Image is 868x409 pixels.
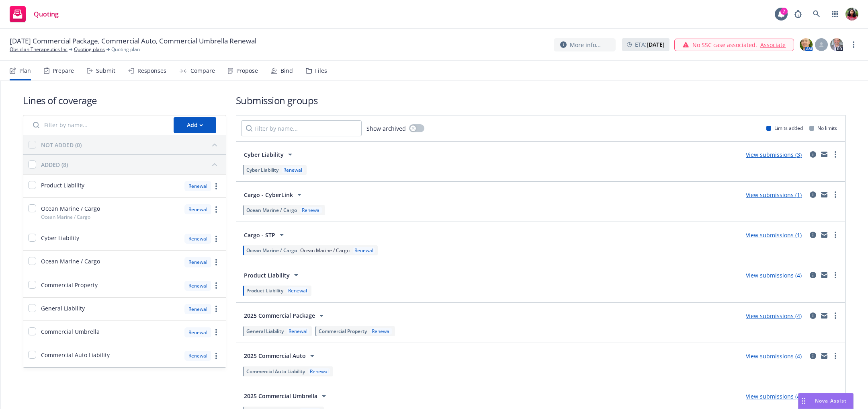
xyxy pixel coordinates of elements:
button: 2025 Commercial Umbrella [241,388,332,404]
a: Obsidian Therapeutics Inc [10,46,68,53]
a: circleInformation [808,270,818,280]
button: Cargo - STP [241,227,289,243]
div: Renewal [300,207,322,214]
span: Ocean Marine / Cargo [246,247,297,254]
a: View submissions (1) [746,231,802,239]
span: Show archived [366,124,406,133]
a: more [831,311,840,321]
div: Renewal [184,234,211,244]
div: Prepare [53,68,74,74]
h1: Submission groups [236,94,845,107]
span: Commercial Property [41,281,98,289]
span: No SSC case associated. [692,41,757,49]
span: General Liability [246,328,284,335]
a: View submissions (4) [746,312,802,320]
div: Add [187,117,203,133]
span: Nova Assist [815,397,847,404]
a: Switch app [827,6,843,22]
div: Renewal [353,247,375,254]
a: circleInformation [808,190,818,199]
a: more [831,351,840,361]
a: mail [819,270,829,280]
a: circleInformation [808,391,818,401]
a: Quoting [6,3,62,25]
span: Product Liability [246,287,283,294]
a: mail [819,351,829,361]
a: mail [819,311,829,321]
div: Renewal [370,328,392,335]
input: Filter by name... [241,120,362,136]
span: Ocean Marine / Cargo [300,247,350,254]
a: more [211,234,221,244]
div: Renewal [184,351,211,361]
span: Ocean Marine / Cargo [41,204,100,213]
a: more [831,190,840,199]
div: ADDED (8) [41,160,68,169]
a: Search [809,6,825,22]
a: Report a Bug [790,6,806,22]
button: NOT ADDED (0) [41,138,221,151]
span: Product Liability [244,271,290,280]
span: Commercial Umbrella [41,327,100,336]
span: Commercial Auto Liability [41,351,110,359]
button: 2025 Commercial Package [241,308,329,324]
span: Quoting [34,11,59,17]
span: Ocean Marine / Cargo [41,214,90,220]
a: mail [819,190,829,199]
img: photo [845,8,858,21]
a: mail [819,150,829,159]
a: circleInformation [808,351,818,361]
div: Bind [280,68,293,74]
a: View submissions (4) [746,393,802,400]
a: more [211,351,221,361]
a: circleInformation [808,230,818,240]
a: Associate [760,41,786,49]
a: mail [819,230,829,240]
span: 2025 Commercial Auto [244,351,306,360]
a: more [831,150,840,159]
span: Cyber Liability [246,166,278,173]
span: Commercial Auto Liability [246,368,305,375]
span: Cargo - STP [244,231,275,239]
button: More info... [554,38,616,51]
button: Cargo - CyberLink [241,187,307,203]
div: Responses [137,68,166,74]
button: 2025 Commercial Auto [241,348,320,364]
a: more [211,257,221,267]
a: more [831,230,840,240]
button: Cyber Liability [241,146,298,162]
div: Renewal [184,304,211,314]
div: Files [315,68,327,74]
span: Quoting plan [111,46,140,53]
a: View submissions (3) [746,151,802,158]
div: Renewal [184,181,211,191]
a: more [831,391,840,401]
span: General Liability [41,304,85,312]
div: Propose [236,68,258,74]
span: Ocean Marine / Cargo [246,207,297,214]
span: 2025 Commercial Package [244,311,315,320]
span: More info... [570,41,601,49]
button: ADDED (8) [41,158,221,171]
div: Submit [96,68,115,74]
div: Limits added [766,125,803,132]
span: Commercial Property [319,328,367,335]
div: Renewal [282,166,304,173]
a: more [211,205,221,214]
div: Renewal [287,287,309,294]
a: more [211,327,221,337]
button: Product Liability [241,267,304,283]
button: Nova Assist [798,393,854,409]
span: Cargo - CyberLink [244,191,293,199]
div: Renewal [184,281,211,291]
a: more [849,40,858,49]
span: [DATE] Commercial Package, Commercial Auto, Commercial Umbrella Renewal [10,36,256,46]
span: 2025 Commercial Umbrella [244,392,317,400]
a: more [211,181,221,191]
button: Add [174,117,216,133]
input: Filter by name... [28,117,169,133]
span: Cyber Liability [244,150,284,159]
h1: Lines of coverage [23,94,226,107]
div: Renewal [287,328,309,335]
div: Renewal [184,327,211,337]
